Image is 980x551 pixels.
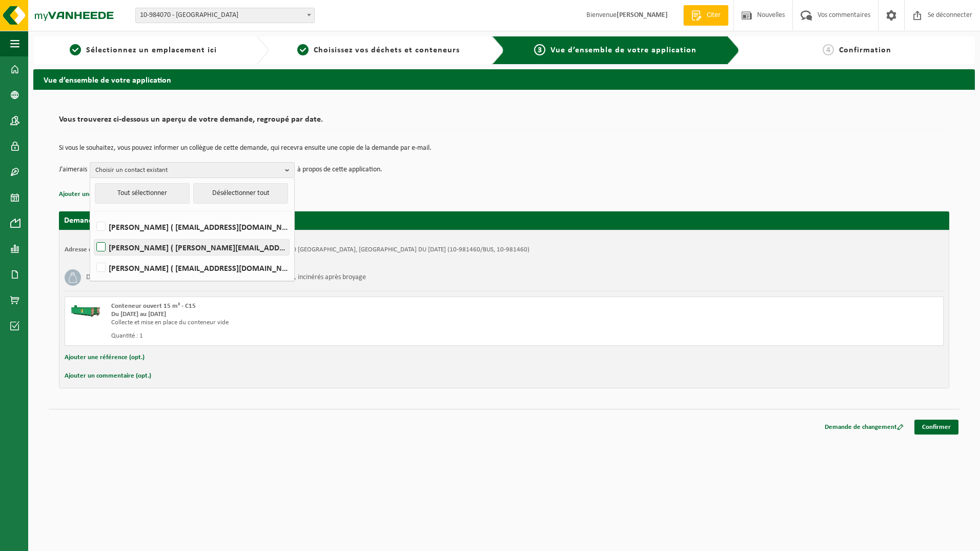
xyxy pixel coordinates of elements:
[94,240,289,255] label: [PERSON_NAME] ( [PERSON_NAME][EMAIL_ADDRESS][DOMAIN_NAME] )
[65,246,131,253] strong: Adresse du placement :
[141,246,529,254] td: B-[GEOGRAPHIC_DATA] EX TRI POSTAL (W5HA101), 6000 [GEOGRAPHIC_DATA], [GEOGRAPHIC_DATA] DU [DATE] ...
[825,424,897,430] font: Demande de changement
[817,420,911,435] a: Demande de changement
[59,115,949,129] h2: Vous trouverez ci-dessous un aperçu de votre demande, regroupé par date.
[274,44,483,56] a: 2Choisissez vos déchets et conteneurs
[314,46,460,54] span: Choisissez vos déchets et conteneurs
[59,145,949,152] p: Si vous le souhaitez, vous pouvez informer un collègue de cette demande, qui recevra ensuite une ...
[94,219,289,234] label: [PERSON_NAME] ( [EMAIL_ADDRESS][DOMAIN_NAME] )
[297,44,309,55] span: 2
[65,351,145,364] button: Ajouter une référence (opt.)
[94,260,289,275] label: [PERSON_NAME] ( [EMAIL_ADDRESS][DOMAIN_NAME] )
[297,162,382,178] p: à propos de cette application.
[136,8,314,23] span: 10-984070 - STATIONS CHARLEROI
[111,311,166,318] strong: Du [DATE] au [DATE]
[65,369,151,383] button: Ajouter un commentaire (opt.)
[534,44,545,55] span: 3
[64,217,141,225] strong: Demande pour [DATE]
[59,162,87,178] p: J’aimerais
[95,183,190,204] button: Tout sélectionner
[193,183,288,204] button: Désélectionner tout
[111,319,545,327] div: Collecte et mise en place du conteneur vide
[704,10,723,21] span: Citer
[683,5,728,26] a: Citer
[70,44,81,55] span: 1
[70,302,101,318] img: HK-XC-15-GN-00.png
[914,420,958,435] a: Confirmer
[95,163,281,178] span: Choisir un contact existant
[59,188,139,201] button: Ajouter une référence (opt.)
[550,46,697,54] span: Vue d’ensemble de votre application
[111,332,545,340] div: Quantité : 1
[86,269,366,286] h3: Déchets résiduels industriels, ne contiennent pas de fractions recyclables, incinérés après broyage
[823,44,834,55] span: 4
[586,11,668,19] font: Bienvenue
[839,46,891,54] span: Confirmation
[86,46,217,54] span: Sélectionnez un emplacement ici
[111,303,196,309] span: Conteneur ouvert 15 m³ - C15
[38,44,248,56] a: 1Sélectionnez un emplacement ici
[33,69,975,89] h2: Vue d’ensemble de votre application
[617,11,668,19] strong: [PERSON_NAME]
[90,162,295,178] button: Choisir un contact existant
[135,8,315,23] span: 10-984070 - STATIONS CHARLEROI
